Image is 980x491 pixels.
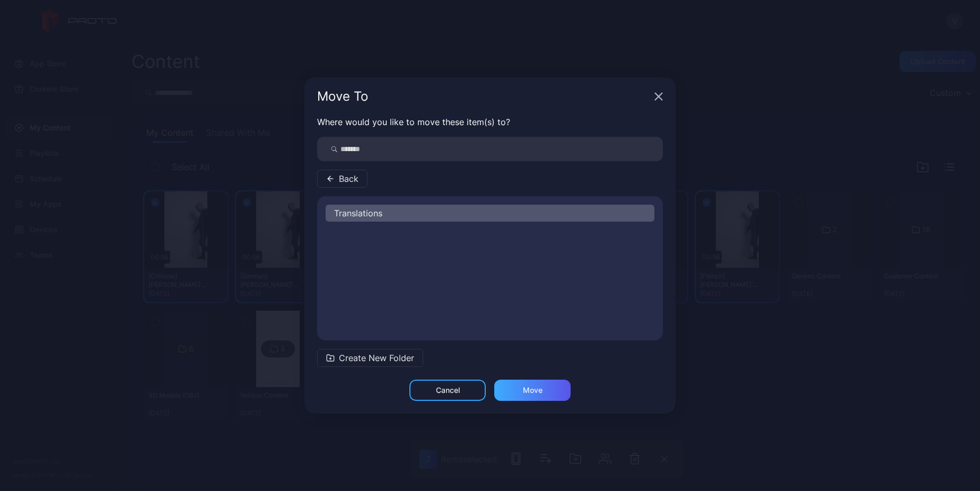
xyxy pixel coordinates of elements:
button: Create New Folder [317,349,423,367]
button: Cancel [409,380,486,401]
button: Back [317,170,367,188]
span: Back [339,172,358,185]
div: Move [523,386,542,394]
div: Cancel [436,386,460,394]
button: Move [494,380,571,401]
p: Where would you like to move these item(s) to? [317,116,663,128]
div: Move To [317,90,650,103]
span: Create New Folder [339,352,414,364]
span: Translations [334,207,382,220]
